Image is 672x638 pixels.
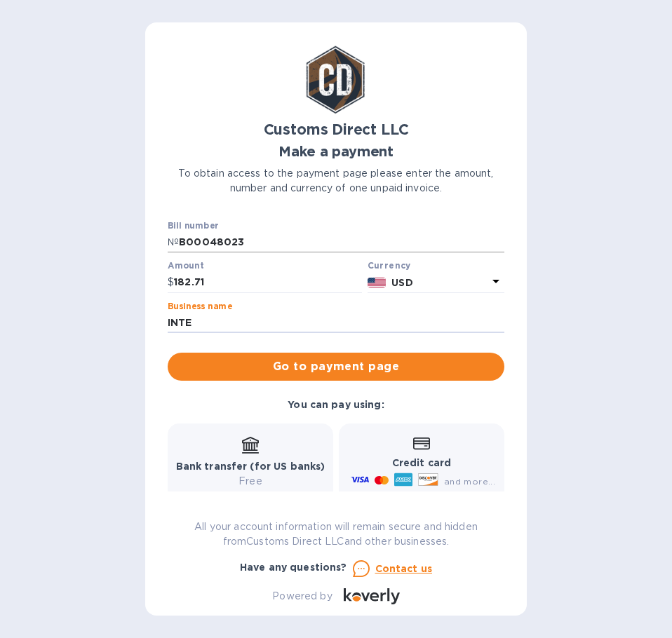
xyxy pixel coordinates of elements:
input: Enter bill number [179,232,504,253]
p: Free [176,474,325,489]
b: You can pay using: [288,399,384,410]
b: Credit card [392,457,451,468]
b: Bank transfer (for US banks) [176,461,325,472]
input: 0.00 [174,272,362,293]
p: All your account information will remain secure and hidden from Customs Direct LLC and other busi... [168,520,504,549]
p: Powered by [272,589,332,604]
button: Go to payment page [168,353,504,381]
span: and more... [444,476,495,487]
b: Customs Direct LLC [264,121,409,138]
u: Contact us [375,563,433,574]
p: № [168,235,179,250]
h1: Make a payment [168,144,504,160]
label: Business name [168,302,232,311]
label: Bill number [168,222,218,230]
b: USD [391,277,412,288]
input: Enter business name [168,313,504,334]
b: Have any questions? [240,562,347,573]
b: Currency [368,260,411,271]
p: To obtain access to the payment page please enter the amount, number and currency of one unpaid i... [168,166,504,196]
p: $ [168,275,174,290]
span: Go to payment page [179,358,493,375]
img: USD [368,278,387,287]
label: Amount [168,262,203,271]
